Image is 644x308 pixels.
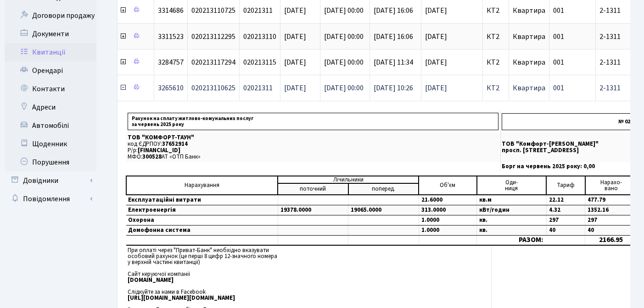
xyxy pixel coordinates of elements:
[553,5,564,16] span: 001
[553,32,564,42] span: 001
[158,83,184,93] span: 3265610
[425,7,479,14] span: [DATE]
[191,32,235,42] span: 020213112295
[128,276,174,284] b: [DOMAIN_NAME]
[487,7,505,14] span: КТ2
[419,176,476,195] td: Об'єм
[191,5,235,16] span: 020213110725
[5,135,96,153] a: Щоденник
[128,135,498,141] p: ТОВ "КОМФОРТ-ТАУН"
[284,5,306,16] span: [DATE]
[553,83,564,93] span: 001
[126,176,278,195] td: Нарахування
[513,83,545,93] span: Квартира
[243,5,273,16] span: 02021311
[324,32,364,42] span: [DATE] 00:00
[5,153,96,171] a: Порушення
[477,176,547,195] td: Оди- ниця
[585,236,637,245] td: 2166.95
[419,205,476,215] td: 313.0000
[5,190,96,208] a: Повідомлення
[324,57,364,67] span: [DATE] 00:00
[477,215,547,225] td: кв.
[278,176,419,183] td: Лічильники
[191,83,235,93] span: 020213110625
[553,57,564,67] span: 001
[142,153,162,161] span: 300528
[158,5,184,16] span: 3314686
[278,183,348,195] td: поточний
[284,32,306,42] span: [DATE]
[487,59,505,66] span: КТ2
[243,57,276,67] span: 020213115
[284,57,306,67] span: [DATE]
[585,176,637,195] td: Нарахо- вано
[5,80,96,98] a: Контакти
[284,83,306,93] span: [DATE]
[477,225,547,236] td: кв.
[585,215,637,225] td: 297
[425,33,479,40] span: [DATE]
[5,43,96,61] a: Квитанції
[126,205,278,215] td: Електроенергія
[5,6,96,25] a: Договори продажу
[324,5,364,16] span: [DATE] 00:00
[546,195,585,205] td: 22.12
[513,32,545,42] span: Квартира
[126,215,278,225] td: Охорона
[513,57,545,67] span: Квартира
[513,5,545,16] span: Квартира
[191,57,235,67] span: 020213117294
[374,57,413,67] span: [DATE] 11:34
[128,141,498,147] p: код ЄДРПОУ:
[128,154,498,160] p: МФО: АТ «ОТП Банк»
[374,5,413,16] span: [DATE] 16:06
[585,205,637,215] td: 1352.16
[546,176,585,195] td: Тариф
[126,195,278,205] td: Експлуатаційні витрати
[5,171,96,190] a: Довідники
[487,84,505,92] span: КТ2
[348,205,419,215] td: 19065.0000
[419,195,476,205] td: 21.6000
[5,61,96,80] a: Орендарі
[5,116,96,135] a: Автомобілі
[374,83,413,93] span: [DATE] 10:26
[126,225,278,236] td: Домофонна система
[419,215,476,225] td: 1.0000
[477,195,547,205] td: кв.м
[425,84,479,92] span: [DATE]
[546,205,585,215] td: 4.32
[5,98,96,116] a: Адреси
[138,146,180,154] span: [FINANCIAL_ID]
[158,57,184,67] span: 3284757
[278,205,348,215] td: 19378.0000
[546,215,585,225] td: 297
[374,32,413,42] span: [DATE] 16:06
[243,32,276,42] span: 020213110
[128,148,498,154] p: Р/р:
[158,32,184,42] span: 3311523
[5,25,96,43] a: Документи
[243,83,273,93] span: 02021311
[487,33,505,40] span: КТ2
[585,195,637,205] td: 477.79
[348,183,419,195] td: поперед.
[477,236,585,245] td: РАЗОМ:
[425,59,479,66] span: [DATE]
[477,205,547,215] td: кВт/годин
[585,225,637,236] td: 40
[419,225,476,236] td: 1.0000
[546,225,585,236] td: 40
[128,294,235,302] b: [URL][DOMAIN_NAME][DOMAIN_NAME]
[128,113,498,130] p: Рахунок на сплату житлово-комунальних послуг за червень 2025 року
[324,83,364,93] span: [DATE] 00:00
[162,140,188,148] span: 37652914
